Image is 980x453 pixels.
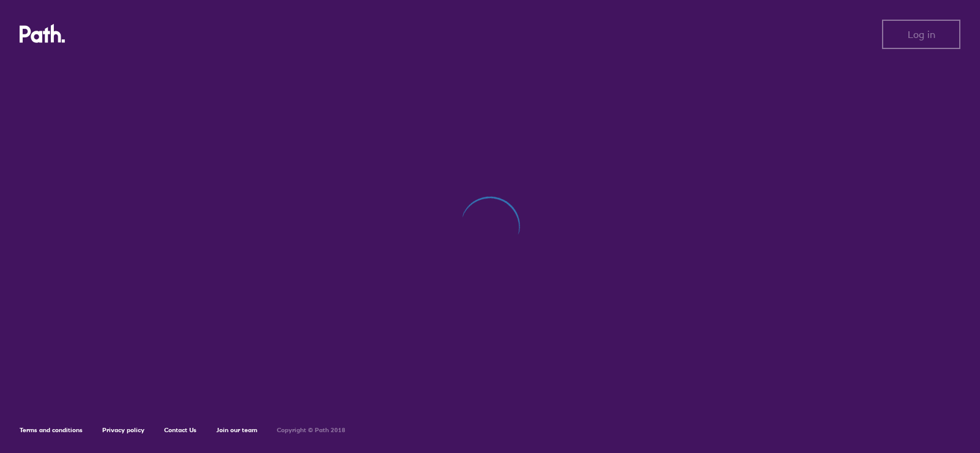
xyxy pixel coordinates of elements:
[277,427,345,434] h6: Copyright © Path 2018
[216,426,257,434] a: Join our team
[164,426,197,434] a: Contact Us
[908,29,935,40] span: Log in
[102,426,145,434] a: Privacy policy
[20,426,83,434] a: Terms and conditions
[882,20,960,49] button: Log in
